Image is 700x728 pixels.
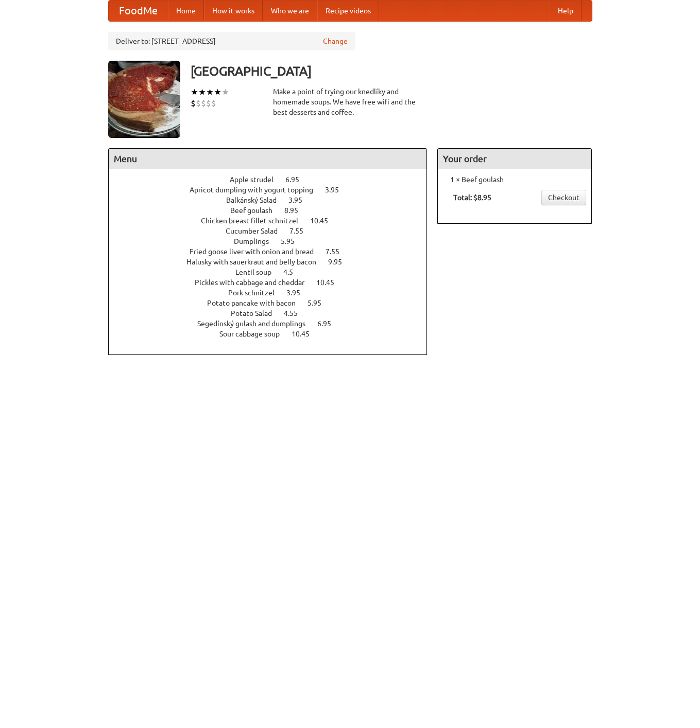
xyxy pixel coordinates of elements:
[326,247,350,256] span: 7.55
[230,206,317,215] a: Beef goulash 8.95
[230,175,284,184] span: Apple strudel
[292,330,320,338] span: 10.45
[201,98,206,109] li: $
[219,330,329,338] a: Sour cabbage soup 10.45
[186,258,327,266] span: Halusky with sauerkraut and belly bacon
[228,289,319,297] a: Pork schnitzel 3.95
[191,86,198,98] li: ★
[206,98,211,109] li: $
[109,1,168,21] a: FoodMe
[168,1,204,21] a: Home
[186,258,361,266] a: Halusky with sauerkraut and belly bacon 9.95
[211,98,216,109] li: $
[214,86,221,98] li: ★
[201,217,347,225] a: Chicken breast fillet schnitzel 10.45
[231,309,317,317] a: Potato Salad 4.55
[284,206,309,215] span: 8.95
[108,61,180,138] img: angular.jpg
[263,1,317,21] a: Who we are
[453,193,491,202] b: Total: $8.95
[283,268,303,276] span: 4.5
[108,32,355,50] div: Deliver to: [STREET_ADDRESS]
[226,227,322,235] a: Cucumber Salad 7.55
[288,196,313,204] span: 3.95
[226,227,288,235] span: Cucumber Salad
[328,258,352,266] span: 9.95
[226,196,287,204] span: Balkánský Salad
[230,175,318,184] a: Apple strudel 6.95
[230,206,283,215] span: Beef goulash
[190,186,323,194] span: Apricot dumpling with yogurt topping
[317,1,379,21] a: Recipe videos
[443,174,586,185] li: 1 × Beef goulash
[308,299,332,307] span: 5.95
[231,309,282,317] span: Potato Salad
[198,86,206,98] li: ★
[228,289,285,297] span: Pork schnitzel
[438,149,591,169] h4: Your order
[226,196,321,204] a: Balkánský Salad 3.95
[197,319,316,328] span: Segedínský gulash and dumplings
[323,36,348,46] a: Change
[325,186,349,194] span: 3.95
[284,309,308,317] span: 4.55
[310,217,338,225] span: 10.45
[190,247,358,256] a: Fried goose liver with onion and bread 7.55
[235,268,282,276] span: Lentil soup
[206,86,214,98] li: ★
[317,319,342,328] span: 6.95
[190,186,358,194] a: Apricot dumpling with yogurt topping 3.95
[207,299,306,307] span: Potato pancake with bacon
[207,299,340,307] a: Potato pancake with bacon 5.95
[191,61,592,81] h3: [GEOGRAPHIC_DATA]
[281,237,305,245] span: 5.95
[191,98,196,109] li: $
[197,319,350,328] a: Segedínský gulash and dumplings 6.95
[316,278,345,287] span: 10.45
[190,247,324,256] span: Fried goose liver with onion and bread
[195,278,315,287] span: Pickles with cabbage and cheddar
[234,237,279,245] span: Dumplings
[285,175,310,184] span: 6.95
[221,86,229,98] li: ★
[235,268,312,276] a: Lentil soup 4.5
[204,1,263,21] a: How it works
[550,1,582,21] a: Help
[286,289,311,297] span: 3.95
[219,330,290,338] span: Sour cabbage soup
[234,237,314,245] a: Dumplings 5.95
[201,217,309,225] span: Chicken breast fillet schnitzel
[289,227,314,235] span: 7.55
[541,190,586,205] a: Checkout
[109,149,427,169] h4: Menu
[273,86,428,117] div: Make a point of trying our knedlíky and homemade soups. We have free wifi and the best desserts a...
[195,278,353,287] a: Pickles with cabbage and cheddar 10.45
[196,98,201,109] li: $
